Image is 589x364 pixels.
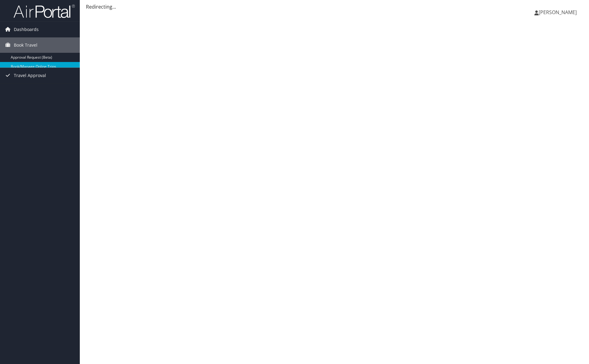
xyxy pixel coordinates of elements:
span: [PERSON_NAME] [539,9,577,16]
div: Redirecting... [86,3,583,10]
span: Travel Approval [14,68,46,83]
img: airportal-logo.png [14,4,75,18]
span: Book Travel [14,37,37,53]
span: Dashboards [14,22,39,37]
a: [PERSON_NAME] [534,3,583,21]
